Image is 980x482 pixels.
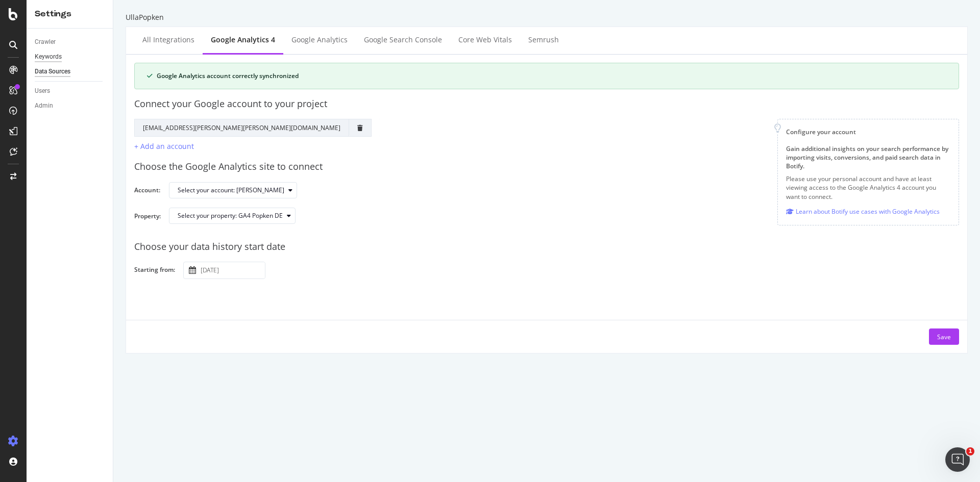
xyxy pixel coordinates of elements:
iframe: Intercom live chat [945,447,970,472]
div: Select your property: GA4 Popken DE [178,213,283,219]
div: Save [937,333,951,341]
p: Please use your personal account and have at least viewing access to the Google Analytics 4 accou... [786,174,950,200]
div: Semrush [528,35,559,45]
div: Configure your account [786,128,950,136]
div: success banner [134,63,959,89]
span: 1 [966,447,974,455]
div: Data Sources [35,66,70,77]
div: Connect your Google account to your project [134,97,959,111]
label: Account: [134,186,161,197]
div: + Add an account [134,141,194,151]
a: Admin [35,100,106,111]
td: [EMAIL_ADDRESS][PERSON_NAME][PERSON_NAME][DOMAIN_NAME] [135,119,349,136]
a: Data Sources [35,66,106,77]
div: UllaPopken [126,12,968,22]
label: Starting from: [134,265,175,276]
div: Google Analytics 4 [211,35,275,45]
div: Choose the Google Analytics site to connect [134,160,959,173]
button: Save [929,328,959,345]
div: Crawler [35,37,56,47]
div: Gain additional insights on your search performance by importing visits, conversions, and paid se... [786,144,950,170]
div: Core Web Vitals [458,35,512,45]
button: Select your account: [PERSON_NAME] [169,182,297,198]
div: Users [35,86,50,96]
div: Keywords [35,52,62,62]
a: Users [35,86,106,96]
div: All integrations [142,35,194,45]
label: Property: [134,212,161,230]
a: Keywords [35,52,106,62]
a: Learn about Botify use cases with Google Analytics [786,206,940,217]
div: Google Search Console [364,35,442,45]
div: Select your account: [PERSON_NAME] [178,187,284,193]
div: Admin [35,100,53,111]
button: + Add an account [134,141,194,152]
div: Google Analytics [291,35,348,45]
div: trash [357,125,363,131]
input: Select a date [199,262,265,278]
div: Choose your data history start date [134,240,959,253]
a: Crawler [35,37,106,47]
div: Settings [35,8,105,20]
div: Google Analytics account correctly synchronized [157,71,946,81]
button: Select your property: GA4 Popken DE [169,208,296,224]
